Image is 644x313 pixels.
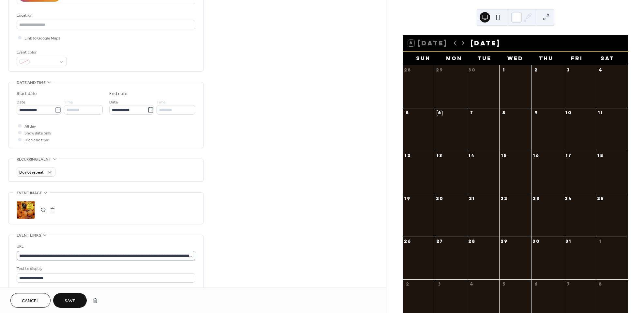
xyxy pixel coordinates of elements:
span: Time [157,99,166,106]
div: 20 [437,196,442,201]
div: 29 [502,239,507,244]
div: 27 [437,239,442,244]
div: Sat [592,52,623,65]
div: 3 [437,282,442,287]
div: Thu [531,52,562,65]
div: 25 [598,196,604,201]
span: Event links [17,232,41,239]
span: Time [64,99,73,106]
div: 23 [533,196,539,201]
div: Start date [17,90,37,97]
div: ; [17,201,35,219]
div: 13 [437,153,442,159]
div: 2 [533,67,539,73]
div: URL [17,243,194,250]
div: 3 [566,67,571,73]
div: 7 [566,282,571,287]
div: 24 [566,196,571,201]
span: Date and time [17,79,46,86]
div: Tue [469,52,500,65]
span: Recurring event [17,156,51,163]
div: 28 [469,239,475,244]
div: 31 [566,239,571,244]
div: 21 [469,196,475,201]
div: 30 [469,67,475,73]
span: All day [24,123,36,130]
div: 30 [533,239,539,244]
div: Mon [439,52,469,65]
div: Text to display [17,265,194,272]
span: Do not repeat [19,169,44,176]
span: Link to Google Maps [24,35,60,42]
div: 9 [533,110,539,116]
span: Event image [17,190,42,196]
span: Save [65,298,75,305]
div: 8 [598,282,604,287]
div: 2 [405,282,411,287]
div: 4 [598,67,604,73]
div: 17 [566,153,571,159]
div: 26 [405,239,411,244]
div: 7 [469,110,475,116]
span: Date [109,99,118,106]
div: Location [17,12,194,19]
div: 11 [598,110,604,116]
div: Fri [562,52,592,65]
div: 4 [469,282,475,287]
div: 5 [405,110,411,116]
span: Show date only [24,130,51,137]
div: 15 [502,153,507,159]
div: Wed [500,52,531,65]
div: 22 [502,196,507,201]
button: Save [53,293,87,308]
div: 14 [469,153,475,159]
button: Cancel [10,293,51,308]
div: [DATE] [471,39,501,47]
div: 29 [437,67,442,73]
span: Cancel [22,298,39,305]
div: 19 [405,196,411,201]
div: 6 [533,282,539,287]
span: Hide end time [24,137,49,144]
div: 6 [437,110,442,116]
div: 5 [502,282,507,287]
span: Date [17,99,25,106]
div: 28 [405,67,411,73]
div: Event color [17,49,66,56]
div: 16 [533,153,539,159]
div: 10 [566,110,571,116]
div: 1 [598,239,604,244]
div: 18 [598,153,604,159]
div: 1 [502,67,507,73]
div: End date [109,90,127,97]
div: Sun [408,52,439,65]
div: 8 [502,110,507,116]
div: 12 [405,153,411,159]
